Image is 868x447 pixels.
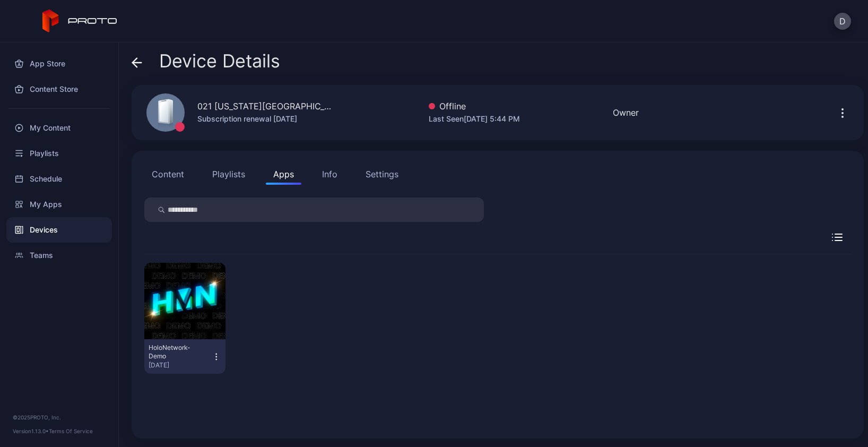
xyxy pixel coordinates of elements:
div: Settings [366,168,398,180]
div: © 2025 PROTO, Inc. [13,413,106,422]
a: Teams [6,243,112,268]
button: Apps [266,164,301,185]
button: Info [315,164,345,185]
a: Content Store [6,76,112,102]
div: Subscription renewal [DATE] [197,113,335,125]
div: HoloNetwork-Demo [149,343,207,360]
a: Schedule [6,166,112,192]
button: Settings [358,164,406,185]
button: HoloNetwork-Demo[DATE] [149,343,221,369]
div: Last Seen [DATE] 5:44 PM [429,113,520,125]
button: Content [144,164,192,185]
a: My Apps [6,192,112,217]
button: Playlists [205,164,253,185]
a: My Content [6,115,112,141]
a: Devices [6,217,112,243]
div: Info [322,168,337,180]
span: Version 1.13.0 • [13,428,49,434]
div: Owner [613,106,639,119]
span: Device Details [159,51,280,71]
button: D [834,13,851,30]
div: [DATE] [149,361,212,369]
a: Terms Of Service [49,428,93,434]
div: 021 [US_STATE][GEOGRAPHIC_DATA] [197,100,335,113]
div: Offline [429,100,520,113]
a: Playlists [6,141,112,166]
a: App Store [6,51,112,76]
